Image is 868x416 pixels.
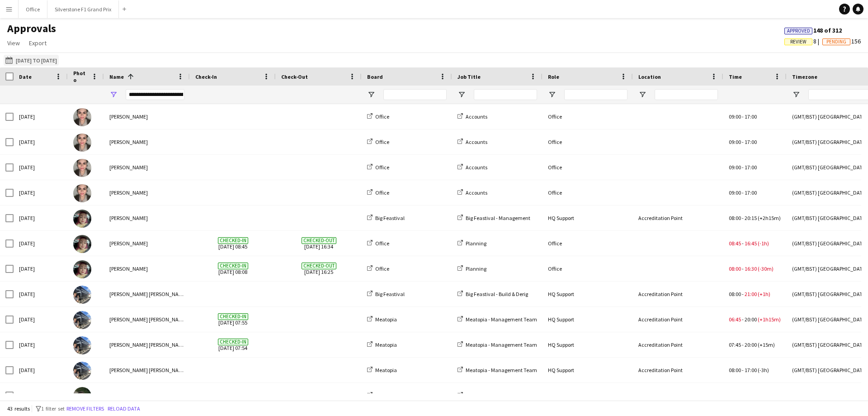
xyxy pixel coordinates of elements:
div: [DATE] [14,282,68,306]
span: [DATE] 08:08 [195,256,270,281]
div: Accreditation Point [633,307,723,332]
span: Meatopia - Management Team [466,341,537,348]
div: [DATE] [14,206,68,230]
span: 17:00 [745,113,757,120]
button: Open Filter Menu [458,91,466,99]
a: Office [367,265,389,272]
span: Big Feastival [375,215,405,221]
span: - [742,240,744,247]
div: [PERSON_NAME] [104,231,190,256]
span: Checked-in [218,339,248,345]
div: Office [542,256,633,281]
span: Date [19,73,32,80]
span: (+1h15m) [758,316,781,323]
span: [DATE] 08:45 [195,231,270,256]
div: Accreditation Point [633,206,723,230]
a: Office [367,164,389,171]
span: View [7,39,20,47]
a: Meatopia - Management Team [458,316,537,323]
span: [DATE] 07:55 [195,307,270,332]
a: Meatopia [367,341,397,348]
div: [PERSON_NAME] [104,256,190,281]
a: Big Feastival [367,291,405,297]
div: HQ Support [542,206,633,230]
span: Location [638,73,661,80]
span: [DATE] 16:34 [281,231,356,256]
span: 09:00 [729,189,741,196]
img: Clementine McIntosh [73,260,91,278]
div: [DATE] [14,307,68,332]
button: Silverstone F1 Grand Prix [47,0,119,18]
div: [PERSON_NAME] [104,180,190,205]
span: (+15m) [758,341,775,348]
span: Accounts [466,139,487,145]
img: Amela Subasic [73,184,91,202]
div: [PERSON_NAME] [PERSON_NAME] [104,307,190,332]
span: - [742,367,744,373]
span: Checked-in [218,263,248,269]
span: 06:45 [729,316,741,323]
span: Checked-out [302,263,336,269]
img: Amela Subasic [73,159,91,177]
a: Big Feastival - Management [458,215,530,221]
div: Accreditation Point [633,332,723,357]
span: Export [29,39,47,47]
a: Office [367,113,389,120]
span: 08:00 [729,215,741,221]
span: 148 of 312 [784,26,842,34]
a: Office [367,240,389,247]
span: Check-Out [281,73,308,80]
span: (+2h15m) [758,215,781,221]
span: 08:00 [729,265,741,272]
span: Office [375,265,389,272]
div: Accreditation Point [633,383,723,408]
a: Meatopia - Management Team [458,341,537,348]
img: Connor Bowen [73,286,91,304]
span: Meatopia [375,316,397,323]
span: Accounts [466,189,487,196]
span: - [742,189,744,196]
button: Open Filter Menu [638,91,646,99]
img: Amela Subasic [73,134,91,152]
span: Review [790,39,807,45]
img: Connor Bowen [73,362,91,380]
span: (-30m) [758,265,774,272]
span: Role [548,73,559,80]
span: Big Feastival - Management [466,215,530,221]
span: 17:00 [745,139,757,145]
a: Planning [458,265,486,272]
span: - [742,291,744,297]
div: [PERSON_NAME] [PERSON_NAME] [104,332,190,357]
span: Time [729,73,742,80]
div: HQ Support [542,332,633,357]
span: 17:00 [745,189,757,196]
span: - [742,215,744,221]
span: Office [375,164,389,171]
span: Meatopia [375,341,397,348]
span: 17:00 [745,164,757,171]
span: 21:00 [745,291,757,297]
span: 1 filter set [41,405,65,412]
span: 09:00 [729,113,741,120]
a: View [4,37,24,49]
img: Clementine McIntosh [73,235,91,253]
span: Photo [73,70,88,83]
a: Big Feastival - Build & Derig [458,291,528,297]
span: - [742,164,744,171]
span: Meatopia [375,367,397,373]
div: Office [542,231,633,256]
span: - [742,341,744,348]
a: Meatopia [367,367,397,373]
input: Job Title Filter Input [474,89,537,100]
div: [DATE] [14,383,68,408]
div: [PERSON_NAME] [PERSON_NAME] [104,358,190,383]
a: Accounts [458,113,487,120]
a: Export [25,37,50,49]
span: (-3h) [758,367,769,373]
span: Planning [466,240,486,247]
span: 07:45 [729,341,741,348]
span: Planning [466,265,486,272]
a: Office [367,139,389,145]
div: Accreditation Point [633,358,723,383]
a: Big Feastival [367,392,405,399]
